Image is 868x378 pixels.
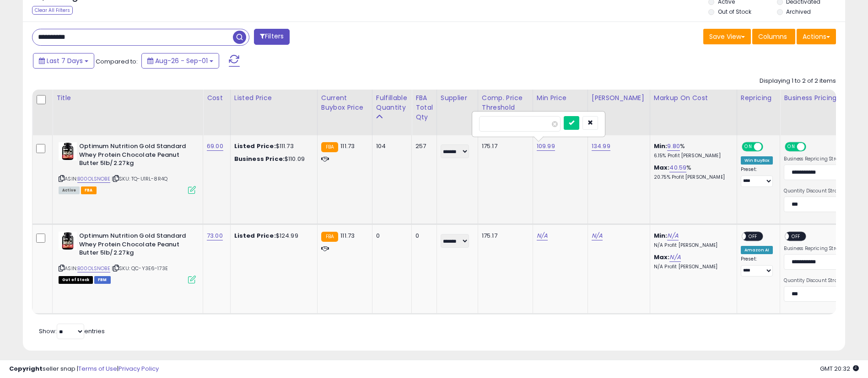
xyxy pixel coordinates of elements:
[654,264,730,270] p: N/A Profit [PERSON_NAME]
[797,29,836,44] button: Actions
[784,277,850,284] label: Quantity Discount Strategy:
[59,142,196,193] div: ASIN:
[59,186,80,194] span: All listings currently available for purchase on Amazon
[669,163,686,172] a: 40.59
[39,327,105,335] span: Show: entries
[741,166,773,187] div: Preset:
[9,364,43,373] strong: Copyright
[592,93,646,103] div: [PERSON_NAME]
[59,276,93,284] span: All listings that are currently out of stock and unavailable for purchase on Amazon
[482,142,526,150] div: 175.17
[234,154,285,163] b: Business Price:
[654,93,733,103] div: Markup on Cost
[654,142,668,150] b: Min:
[784,245,850,252] label: Business Repricing Strategy:
[784,156,850,162] label: Business Repricing Strategy:
[482,232,526,240] div: 175.17
[741,93,776,103] div: Repricing
[752,29,795,44] button: Columns
[482,93,529,112] div: Comp. Price Threshold
[47,56,83,65] span: Last 7 Days
[537,142,555,151] a: 109.99
[762,143,776,151] span: OFF
[437,90,478,135] th: CSV column name: cust_attr_1_Supplier
[703,29,751,44] button: Save View
[805,143,819,151] span: OFF
[33,53,94,69] button: Last 7 Days
[654,142,730,159] div: %
[376,232,404,240] div: 0
[321,93,368,112] div: Current Buybox Price
[669,253,680,262] a: N/A
[59,232,196,282] div: ASIN:
[654,153,730,159] p: 6.15% Profit [PERSON_NAME]
[81,186,97,194] span: FBA
[741,246,773,254] div: Amazon AI
[654,164,730,181] div: %
[786,8,811,16] label: Archived
[784,188,850,194] label: Quantity Discount Strategy:
[741,156,773,165] div: Win BuyBox
[59,232,77,250] img: 41UArjg0VtL._SL40_.jpg
[376,93,408,112] div: Fulfillable Quantity
[592,231,603,240] a: N/A
[743,143,754,151] span: ON
[234,231,276,240] b: Listed Price:
[746,233,760,240] span: OFF
[79,232,190,260] b: Optimum Nutrition Gold Standard Whey Protein Chocolate Peanut Butter 5lb/2.27kg
[592,142,610,151] a: 134.99
[654,163,670,172] b: Max:
[112,265,168,272] span: | SKU: QC-Y3E6-173E
[234,155,310,163] div: $110.09
[537,93,584,103] div: Min Price
[77,265,110,272] a: B00OLSNOBE
[79,142,190,170] b: Optimum Nutrition Gold Standard Whey Protein Chocolate Peanut Butter 5lb/2.27kg
[112,175,167,182] span: | SKU: TQ-U1RL-8R4Q
[119,364,159,373] a: Privacy Policy
[207,231,223,240] a: 73.00
[77,175,110,183] a: B00OLSNOBE
[207,93,226,103] div: Cost
[59,142,77,160] img: 41UArjg0VtL._SL40_.jpg
[32,6,73,15] div: Clear All Filters
[141,53,219,69] button: Aug-26 - Sep-01
[78,364,117,373] a: Terms of Use
[56,93,199,103] div: Title
[234,93,313,103] div: Listed Price
[760,77,836,85] div: Displaying 1 to 2 of 2 items
[654,231,668,240] b: Min:
[321,142,338,152] small: FBA
[94,276,111,284] span: FBM
[9,365,159,373] div: seller snap | |
[786,143,798,151] span: ON
[340,231,355,240] span: 111.73
[155,56,208,65] span: Aug-26 - Sep-01
[537,231,548,240] a: N/A
[654,242,730,249] p: N/A Profit [PERSON_NAME]
[415,142,430,150] div: 257
[96,57,138,66] span: Compared to:
[234,232,310,240] div: $124.99
[340,142,355,150] span: 111.73
[718,8,751,16] label: Out of Stock
[254,29,290,45] button: Filters
[758,32,787,41] span: Columns
[234,142,310,150] div: $111.73
[667,142,680,151] a: 9.80
[321,232,338,242] small: FBA
[789,233,804,240] span: OFF
[650,90,737,135] th: The percentage added to the cost of goods (COGS) that forms the calculator for Min & Max prices.
[376,142,404,150] div: 104
[654,253,670,261] b: Max:
[415,93,433,122] div: FBA Total Qty
[207,142,223,151] a: 69.00
[820,364,859,373] span: 2025-09-9 20:32 GMT
[741,256,773,277] div: Preset:
[654,174,730,181] p: 20.75% Profit [PERSON_NAME]
[441,93,474,103] div: Supplier
[667,231,678,240] a: N/A
[415,232,430,240] div: 0
[234,142,276,150] b: Listed Price:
